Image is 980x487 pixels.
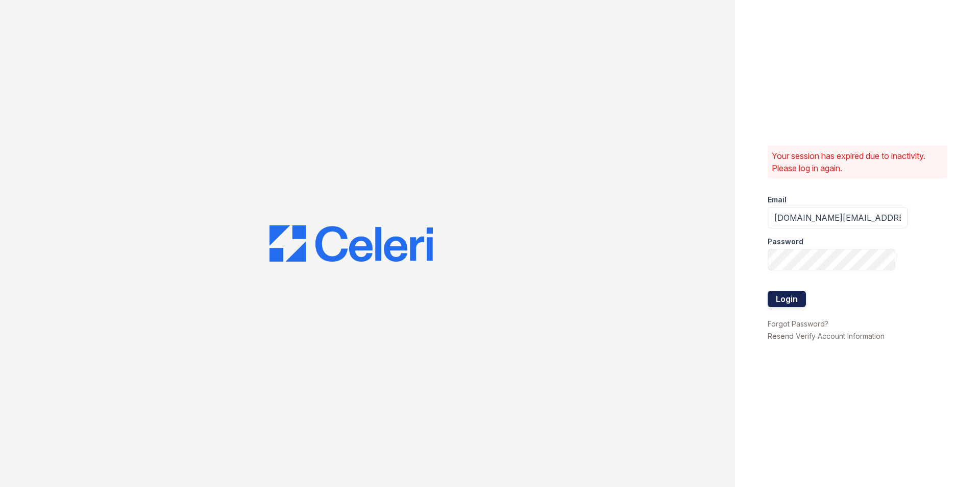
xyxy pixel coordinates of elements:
[768,332,885,340] a: Resend Verify Account Information
[768,195,787,205] label: Email
[768,291,806,307] button: Login
[768,319,828,328] a: Forgot Password?
[768,237,803,247] label: Password
[772,150,943,174] p: Your session has expired due to inactivity. Please log in again.
[269,225,433,262] img: CE_Logo_Blue-a8612792a0a2168367f1c8372b55b34899dd931a85d93a1a3d3e32e68fde9ad4.png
